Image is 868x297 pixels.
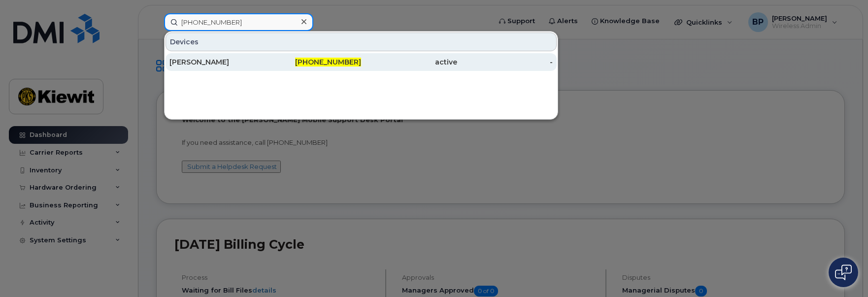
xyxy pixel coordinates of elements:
[295,58,361,66] span: [PHONE_NUMBER]
[835,264,852,280] img: Open chat
[166,53,557,71] a: [PERSON_NAME][PHONE_NUMBER]active-
[169,57,266,67] div: [PERSON_NAME]
[166,33,557,51] div: Devices
[361,57,457,67] div: active
[457,57,553,67] div: -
